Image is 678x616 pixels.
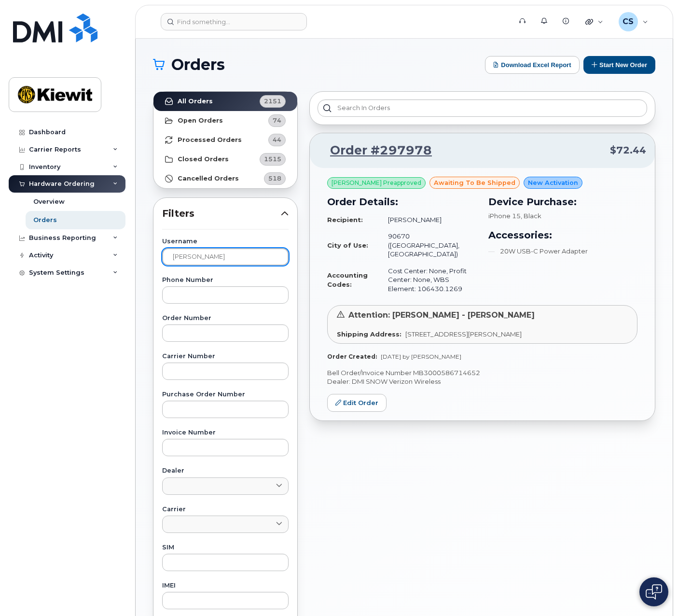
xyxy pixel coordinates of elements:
strong: City of Use: [327,241,368,249]
button: Download Excel Report [485,56,580,74]
span: awaiting to be shipped [434,178,515,187]
span: [STREET_ADDRESS][PERSON_NAME] [405,330,522,338]
span: New Activation [528,178,578,187]
a: Order #297978 [318,142,432,159]
span: 74 [273,116,281,125]
a: Open Orders74 [153,111,297,130]
span: 518 [268,174,281,183]
td: [PERSON_NAME] [379,211,476,228]
strong: Cancelled Orders [178,175,239,182]
label: Purchase Order Number [162,392,289,398]
span: Orders [171,57,225,72]
span: 44 [273,135,281,144]
p: Dealer: DMI SNOW Verizon Wireless [327,377,637,386]
h3: Order Details: [327,195,477,209]
a: Edit Order [327,394,387,412]
strong: Open Orders [178,117,223,125]
a: Closed Orders1515 [153,150,297,169]
label: Order Number [162,315,289,322]
strong: All Orders [178,98,213,105]
label: Invoice Number [162,430,289,436]
label: Username [162,238,289,245]
a: Processed Orders44 [153,130,297,150]
strong: Recipient: [327,216,363,224]
span: 2151 [264,97,281,106]
span: [DATE] by [PERSON_NAME] [381,353,461,360]
td: 90670 ([GEOGRAPHIC_DATA], [GEOGRAPHIC_DATA]) [379,228,476,263]
h3: Device Purchase: [488,195,638,209]
p: Bell Order/Invoice Number MB3000586714652 [327,368,637,378]
strong: Processed Orders [178,136,242,144]
label: Carrier Number [162,353,289,360]
button: Start New Order [583,56,655,74]
span: [PERSON_NAME] Preapproved [332,179,421,187]
span: , Black [521,212,541,220]
label: IMEI [162,583,289,589]
span: Filters [162,207,281,221]
a: Cancelled Orders518 [153,169,297,188]
h3: Accessories: [488,228,638,242]
a: All Orders2151 [153,92,297,111]
strong: Closed Orders [178,155,229,163]
label: Phone Number [162,277,289,283]
label: Dealer [162,468,289,474]
span: $72.44 [610,143,646,157]
span: 1515 [264,154,281,164]
span: iPhone 15 [488,212,521,220]
label: SIM [162,545,289,551]
span: Attention: [PERSON_NAME] - [PERSON_NAME] [348,310,535,320]
li: 20W USB-C Power Adapter [488,247,638,256]
strong: Order Created: [327,353,377,360]
img: Open chat [646,584,662,600]
input: Search in orders [318,99,647,117]
td: Cost Center: None, Profit Center: None, WBS Element: 106430.1269 [379,263,476,297]
strong: Shipping Address: [337,330,401,338]
label: Carrier [162,506,289,513]
strong: Accounting Codes: [327,271,368,288]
